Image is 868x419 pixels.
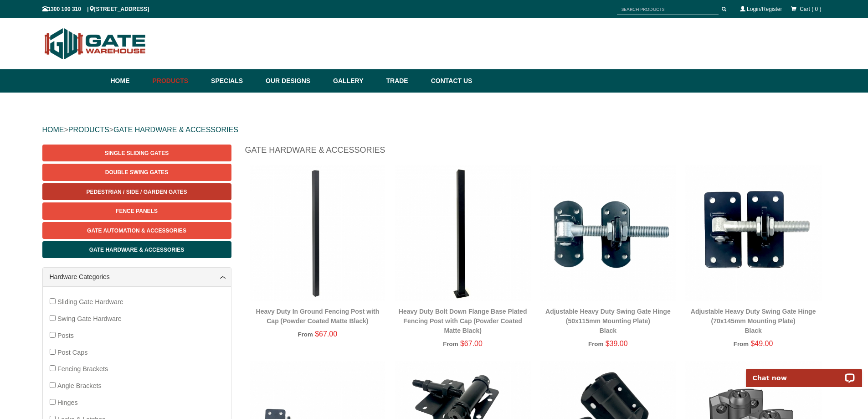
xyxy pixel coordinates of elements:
a: Gate Hardware & Accessories [42,241,231,258]
span: Post Caps [57,349,87,356]
span: Fencing Brackets [57,365,108,372]
a: Pedestrian / Side / Garden Gates [42,183,231,200]
a: Gallery [329,69,381,93]
img: Adjustable Heavy Duty Swing Gate Hinge (70x145mm Mounting Plate) - Black - Gate Warehouse [685,165,822,301]
iframe: LiveChat chat widget [740,358,868,387]
img: Gate Warehouse [42,23,149,65]
img: Heavy Duty In Ground Fencing Post with Cap (Powder Coated Matte Black) - Gate Warehouse [250,165,386,301]
span: Pedestrian / Side / Garden Gates [86,189,187,195]
a: Adjustable Heavy Duty Swing Gate Hinge (50x115mm Mounting Plate)Black [545,308,671,334]
span: From [734,341,749,347]
span: Angle Brackets [57,382,102,389]
span: Hinges [57,399,78,406]
span: $49.00 [750,340,773,347]
a: Fence Panels [42,202,231,219]
span: From [443,341,458,347]
span: 1300 100 310 | [STREET_ADDRESS] [42,6,149,12]
h1: Gate Hardware & Accessories [245,145,826,160]
a: Gate Automation & Accessories [42,222,231,239]
input: SEARCH PRODUCTS [617,4,719,15]
a: PRODUCTS [68,126,109,134]
span: Double Swing Gates [105,169,168,176]
span: Gate Automation & Accessories [87,228,186,234]
a: Our Designs [261,69,329,93]
a: Heavy Duty Bolt Down Flange Base Plated Fencing Post with Cap (Powder Coated Matte Black) [399,308,527,334]
a: Products [148,69,207,93]
img: Heavy Duty Bolt Down Flange Base Plated Fencing Post with Cap (Powder Coated Matte Black) - Gate ... [395,165,531,301]
a: Home [111,69,148,93]
span: Sliding Gate Hardware [57,298,123,305]
a: HOME [42,126,64,134]
a: Adjustable Heavy Duty Swing Gate Hinge (70x145mm Mounting Plate)Black [691,308,816,334]
a: Double Swing Gates [42,164,231,181]
a: Login/Register [747,6,782,12]
img: Adjustable Heavy Duty Swing Gate Hinge (50x115mm Mounting Plate) - Black - Gate Warehouse [540,165,676,301]
span: From [588,341,603,347]
a: Single Sliding Gates [42,145,231,161]
div: > > [42,115,826,145]
a: Specials [206,69,261,93]
a: Hardware Categories [50,272,224,282]
span: From [298,331,313,338]
a: Contact Us [426,69,473,93]
span: $67.00 [315,330,337,338]
span: Fence Panels [116,208,158,214]
a: Heavy Duty In Ground Fencing Post with Cap (Powder Coated Matte Black) [256,308,380,325]
span: Single Sliding Gates [105,150,169,156]
span: Swing Gate Hardware [57,315,122,322]
span: Posts [57,332,74,339]
span: Cart ( 0 ) [800,6,821,12]
a: Trade [381,69,426,93]
span: $67.00 [460,340,483,347]
span: Gate Hardware & Accessories [89,247,185,253]
span: $39.00 [606,340,628,347]
a: GATE HARDWARE & ACCESSORIES [113,126,238,134]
